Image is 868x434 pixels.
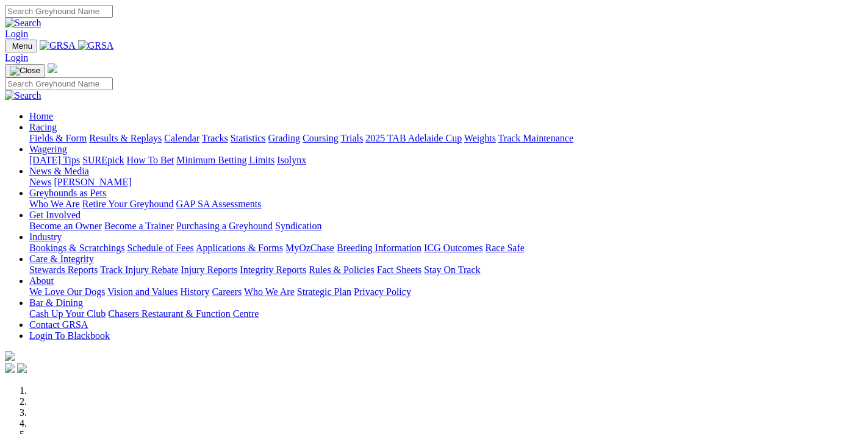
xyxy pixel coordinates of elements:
[354,286,411,297] a: Privacy Policy
[176,221,273,231] a: Purchasing a Greyhound
[100,265,178,275] a: Track Injury Rebate
[29,265,98,275] a: Stewards Reports
[29,243,124,253] a: Bookings & Scratchings
[5,40,37,52] button: Toggle navigation
[377,265,421,275] a: Fact Sheets
[29,155,80,165] a: [DATE] Tips
[29,199,80,209] a: Who We Are
[277,155,306,165] a: Isolynx
[40,40,76,51] img: GRSA
[29,297,83,308] a: Bar & Dining
[54,177,131,187] a: [PERSON_NAME]
[5,52,28,63] a: Login
[297,286,351,297] a: Strategic Plan
[29,177,51,187] a: News
[29,133,863,144] div: Racing
[196,243,283,253] a: Applications & Forms
[29,155,863,166] div: Wagering
[89,133,162,143] a: Results & Replays
[240,265,306,275] a: Integrity Reports
[498,133,573,143] a: Track Maintenance
[337,243,421,253] a: Breeding Information
[29,330,110,341] a: Login To Blackbook
[17,363,27,373] img: twitter.svg
[107,286,178,297] a: Vision and Values
[29,232,62,242] a: Industry
[29,111,53,121] a: Home
[29,319,88,330] a: Contact GRSA
[309,265,375,275] a: Rules & Policies
[82,155,124,165] a: SUREpick
[104,221,174,231] a: Become a Trainer
[424,243,482,253] a: ICG Outcomes
[275,221,321,231] a: Syndication
[5,77,113,90] input: Search
[303,133,339,143] a: Coursing
[244,286,295,297] a: Who We Are
[48,63,57,73] img: logo-grsa-white.png
[464,133,496,143] a: Weights
[424,265,480,275] a: Stay On Track
[268,133,300,143] a: Grading
[29,221,863,232] div: Get Involved
[5,90,41,101] img: Search
[29,286,105,297] a: We Love Our Dogs
[29,254,94,264] a: Care & Integrity
[12,41,32,51] span: Menu
[485,243,524,253] a: Race Safe
[164,133,199,143] a: Calendar
[29,133,87,143] a: Fields & Form
[285,243,334,253] a: MyOzChase
[29,308,106,319] a: Cash Up Your Club
[29,166,89,176] a: News & Media
[29,177,863,188] div: News & Media
[29,122,57,132] a: Racing
[29,199,863,210] div: Greyhounds as Pets
[29,144,67,154] a: Wagering
[78,40,114,51] img: GRSA
[29,308,863,319] div: Bar & Dining
[365,133,462,143] a: 2025 TAB Adelaide Cup
[212,286,242,297] a: Careers
[231,133,266,143] a: Statistics
[181,265,237,275] a: Injury Reports
[29,188,106,198] a: Greyhounds as Pets
[5,5,113,18] input: Search
[340,133,363,143] a: Trials
[82,199,174,209] a: Retire Your Greyhound
[5,29,28,39] a: Login
[5,18,41,29] img: Search
[5,64,45,77] button: Toggle navigation
[108,308,259,319] a: Chasers Restaurant & Function Centre
[176,199,262,209] a: GAP SA Assessments
[29,265,863,276] div: Care & Integrity
[202,133,228,143] a: Tracks
[127,243,193,253] a: Schedule of Fees
[10,66,40,76] img: Close
[180,286,209,297] a: History
[29,221,102,231] a: Become an Owner
[29,210,81,220] a: Get Involved
[176,155,274,165] a: Minimum Betting Limits
[29,286,863,297] div: About
[29,276,54,286] a: About
[29,243,863,254] div: Industry
[5,351,15,361] img: logo-grsa-white.png
[5,363,15,373] img: facebook.svg
[127,155,174,165] a: How To Bet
